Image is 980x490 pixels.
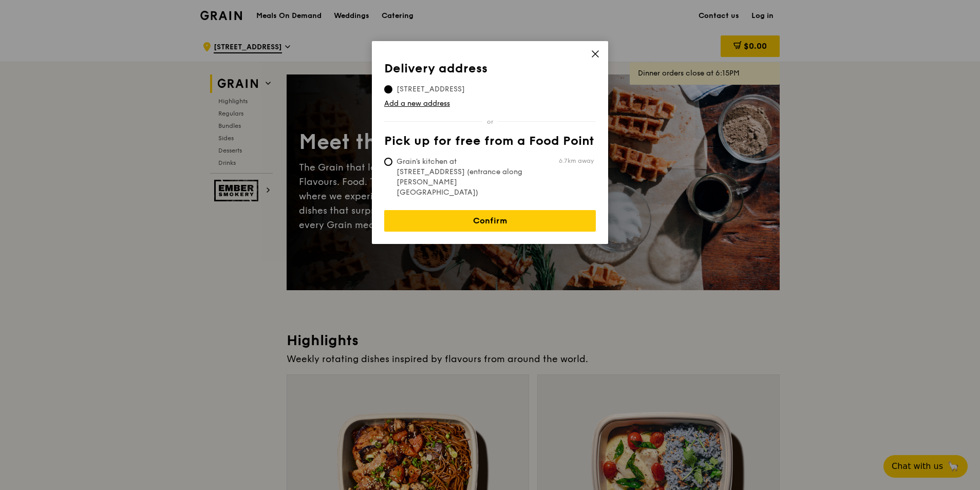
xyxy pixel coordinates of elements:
[384,158,392,166] input: Grain's kitchen at [STREET_ADDRESS] (entrance along [PERSON_NAME][GEOGRAPHIC_DATA])6.7km away
[559,157,594,165] span: 6.7km away
[384,84,477,95] span: [STREET_ADDRESS]
[384,134,596,153] th: Pick up for free from a Food Point
[384,85,392,93] input: [STREET_ADDRESS]
[384,99,596,109] a: Add a new address
[384,157,537,198] span: Grain's kitchen at [STREET_ADDRESS] (entrance along [PERSON_NAME][GEOGRAPHIC_DATA])
[384,62,596,80] th: Delivery address
[384,210,596,232] a: Confirm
